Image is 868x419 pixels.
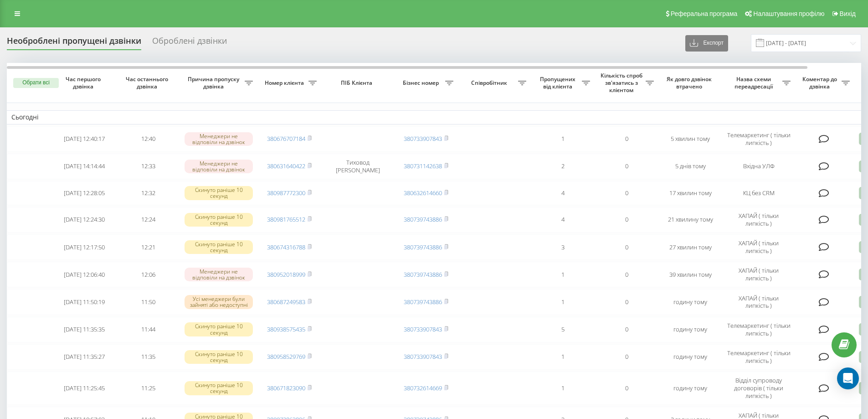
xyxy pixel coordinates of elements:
td: 0 [595,289,658,315]
td: 0 [595,234,658,260]
button: Експорт [685,35,728,52]
div: Менеджери не відповіли на дзвінок [185,268,253,281]
div: Необроблені пропущені дзвінки [7,36,141,50]
span: Налаштування профілю [753,10,824,17]
span: Пропущених від клієнта [535,76,582,90]
td: Телемаркетинг ( тільки липкість ) [722,317,795,342]
td: 12:24 [116,207,180,233]
td: КЦ без CRM [722,181,795,205]
div: Менеджери не відповіли на дзвінок [185,160,253,173]
td: 0 [595,262,658,287]
td: ХАПАЙ ( тільки липкість ) [722,234,795,260]
span: Вихід [840,10,856,17]
td: годину тому [658,317,722,342]
span: Час останнього дзвінка [123,76,173,90]
a: 380733907843 [404,134,442,143]
td: 5 хвилин тому [658,126,722,152]
a: 380739743886 [404,298,442,306]
td: годину тому [658,289,722,315]
td: 0 [595,372,658,405]
div: Усі менеджери були зайняті або недоступні [185,295,253,309]
td: 1 [531,289,595,315]
td: [DATE] 12:28:05 [52,181,116,205]
td: 12:06 [116,262,180,287]
td: Тиховод [PERSON_NAME] [321,154,394,179]
td: [DATE] 12:06:40 [52,262,116,287]
a: 380958529769 [267,352,305,361]
a: 380671823090 [267,384,305,392]
a: 380676707184 [267,134,305,143]
td: 1 [531,372,595,405]
span: Співробітник [462,79,518,87]
td: [DATE] 14:14:44 [52,154,116,179]
td: 1 [531,344,595,370]
td: Вхідна УЛФ [722,154,795,179]
a: 380631640422 [267,162,305,170]
span: Час першого дзвінка [60,76,109,90]
td: 5 днів тому [658,154,722,179]
a: 380674316788 [267,243,305,251]
a: 380632614660 [404,189,442,197]
td: 27 хвилин тому [658,234,722,260]
div: Скинуто раніше 10 секунд [185,186,253,200]
a: 380739743886 [404,270,442,279]
td: 1 [531,126,595,152]
td: 3 [531,234,595,260]
td: 0 [595,317,658,342]
td: 0 [595,207,658,233]
span: Як довго дзвінок втрачено [666,76,715,90]
span: Назва схеми переадресації [727,76,782,90]
td: 0 [595,126,658,152]
td: Телемаркетинг ( тільки липкість ) [722,126,795,152]
td: 12:40 [116,126,180,152]
td: 4 [531,181,595,205]
td: 17 хвилин тому [658,181,722,205]
span: ПІБ Клієнта [329,79,386,87]
td: [DATE] 11:50:19 [52,289,116,315]
td: 1 [531,262,595,287]
button: Обрати всі [13,78,59,88]
a: 380938575435 [267,325,305,333]
span: Кількість спроб зв'язатись з клієнтом [599,72,646,93]
a: 380687249583 [267,298,305,306]
a: 380732614669 [404,384,442,392]
td: [DATE] 12:40:17 [52,126,116,152]
a: 380952018999 [267,270,305,279]
td: 21 хвилину тому [658,207,722,233]
span: Бізнес номер [399,79,445,87]
div: Open Intercom Messenger [837,367,859,389]
a: 380987772300 [267,189,305,197]
a: 380739743886 [404,243,442,251]
div: Оброблені дзвінки [152,36,227,50]
a: 380733907843 [404,352,442,361]
td: [DATE] 11:35:35 [52,317,116,342]
span: Реферальна програма [671,10,738,17]
td: 0 [595,181,658,205]
a: 380731142638 [404,162,442,170]
div: Менеджери не відповіли на дзвінок [185,132,253,146]
td: [DATE] 12:17:50 [52,234,116,260]
div: Скинуто раніше 10 секунд [185,322,253,336]
span: Номер клієнта [262,79,308,87]
td: Телемаркетинг ( тільки липкість ) [722,344,795,370]
td: 12:33 [116,154,180,179]
td: 39 хвилин тому [658,262,722,287]
td: Відділ супроводу договорів ( тільки липкість ) [722,372,795,405]
a: 380981765512 [267,215,305,223]
td: [DATE] 11:25:45 [52,372,116,405]
td: ХАПАЙ ( тільки липкість ) [722,289,795,315]
span: Причина пропуску дзвінка [185,76,245,90]
td: годину тому [658,344,722,370]
td: 12:32 [116,181,180,205]
td: 11:44 [116,317,180,342]
td: [DATE] 11:35:27 [52,344,116,370]
td: 4 [531,207,595,233]
td: ХАПАЙ ( тільки липкість ) [722,207,795,233]
td: 11:35 [116,344,180,370]
td: 2 [531,154,595,179]
div: Скинуто раніше 10 секунд [185,381,253,395]
div: Скинуто раніше 10 секунд [185,350,253,364]
td: 0 [595,344,658,370]
td: 0 [595,154,658,179]
div: Скинуто раніше 10 секунд [185,213,253,227]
